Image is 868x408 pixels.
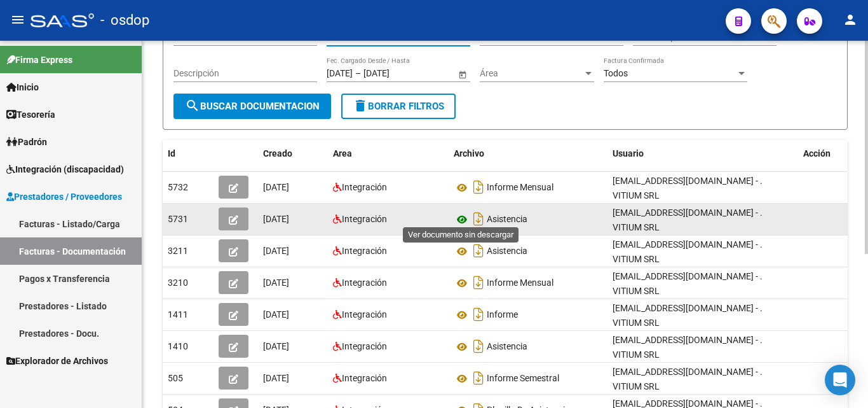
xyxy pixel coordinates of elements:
span: [DATE] [263,214,289,224]
span: [EMAIL_ADDRESS][DOMAIN_NAME] - . VITIUM SRL [613,271,763,296]
span: Todos [604,68,628,78]
span: Firma Express [6,53,72,67]
span: Informe Mensual [487,278,553,288]
span: 5732 [168,182,188,192]
span: Informe [487,310,518,320]
span: Integración [342,182,387,192]
span: 1411 [168,309,188,320]
datatable-header-cell: Id [163,140,214,167]
span: Prestadores / Proveedores [6,190,122,204]
datatable-header-cell: Acción [798,140,862,167]
span: Borrar Filtros [353,101,444,112]
span: [EMAIL_ADDRESS][DOMAIN_NAME] - . VITIUM SRL [613,367,763,391]
datatable-header-cell: Usuario [607,140,798,167]
datatable-header-cell: Area [328,140,449,167]
input: Fecha inicio [327,68,353,79]
span: 505 [168,373,183,383]
span: Explorador de Archivos [6,354,108,368]
span: Usuario [613,148,644,158]
span: Integración [342,341,387,351]
button: Open calendar [456,67,469,81]
mat-icon: person [843,12,858,27]
mat-icon: search [185,98,200,113]
span: Archivo [454,148,484,158]
span: Integración (discapacidad) [6,162,124,176]
span: [DATE] [263,341,289,351]
button: Borrar Filtros [341,94,456,119]
datatable-header-cell: Creado [258,140,328,167]
button: Buscar Documentacion [173,94,331,119]
i: Descargar documento [470,241,487,261]
i: Descargar documento [470,368,487,388]
span: Buscar Documentacion [185,101,320,112]
i: Descargar documento [470,336,487,356]
span: 3210 [168,278,188,288]
span: Integración [342,373,387,383]
span: [DATE] [263,182,289,192]
mat-icon: delete [353,98,368,113]
span: Tesorería [6,108,55,122]
span: [DATE] [263,246,289,256]
i: Descargar documento [470,304,487,325]
span: Asistencia [487,342,527,352]
span: Integración [342,246,387,256]
span: Informe Semestral [487,374,559,384]
span: [EMAIL_ADDRESS][DOMAIN_NAME] - . VITIUM SRL [613,239,763,264]
span: Informe Mensual [487,183,553,193]
i: Descargar documento [470,177,487,197]
span: Inicio [6,80,39,94]
span: Integración [342,214,387,224]
span: Integración [342,309,387,320]
span: [EMAIL_ADDRESS][DOMAIN_NAME] - . VITIUM SRL [613,335,763,360]
div: Open Intercom Messenger [825,365,855,395]
span: [DATE] [263,373,289,383]
input: Fecha fin [363,68,426,79]
span: [DATE] [263,309,289,320]
span: 5731 [168,214,188,224]
span: Id [168,148,175,158]
i: Descargar documento [470,272,487,293]
span: 3211 [168,246,188,256]
span: Padrón [6,135,47,149]
span: [EMAIL_ADDRESS][DOMAIN_NAME] - . VITIUM SRL [613,208,763,232]
span: - osdop [100,6,149,34]
mat-icon: menu [10,12,25,27]
span: Acción [803,148,831,158]
span: Area [333,148,352,158]
i: Descargar documento [470,209,487,229]
span: Integración [342,278,387,288]
span: 1410 [168,341,188,351]
span: [DATE] [263,278,289,288]
span: Área [480,68,583,79]
span: Asistencia [487,246,527,257]
span: [EMAIL_ADDRESS][DOMAIN_NAME] - . VITIUM SRL [613,303,763,328]
datatable-header-cell: Archivo [449,140,607,167]
span: Creado [263,148,292,158]
span: – [355,68,361,79]
span: [EMAIL_ADDRESS][DOMAIN_NAME] - . VITIUM SRL [613,176,763,200]
span: Asistencia [487,215,527,225]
